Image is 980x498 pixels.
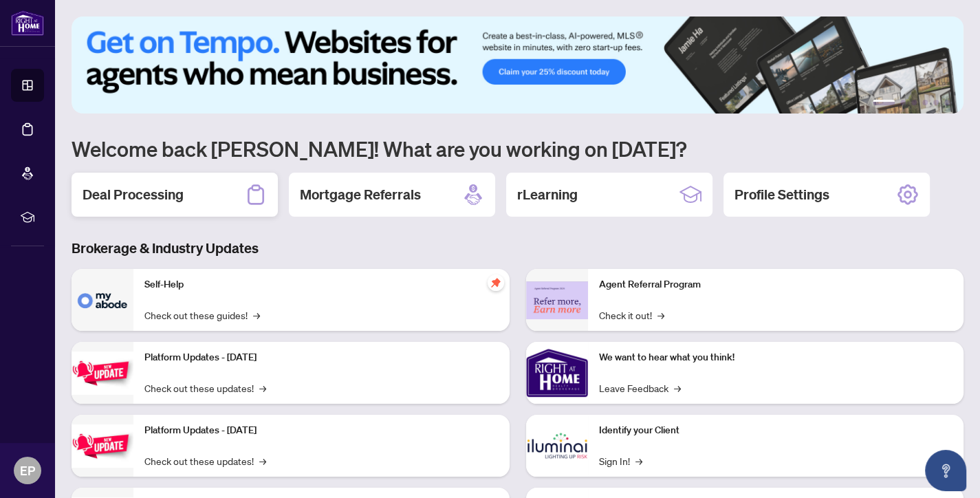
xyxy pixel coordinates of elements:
[11,10,44,36] img: logo
[72,351,133,395] img: Platform Updates - July 21, 2025
[526,342,588,404] img: We want to hear what you think!
[144,277,499,292] p: Self-Help
[674,380,681,396] span: →
[83,185,184,204] h2: Deal Processing
[734,185,829,204] h2: Profile Settings
[599,380,681,396] a: Leave Feedback→
[599,307,664,323] a: Check it out!→
[144,350,499,365] p: Platform Updates - [DATE]
[488,274,504,291] span: pushpin
[599,453,642,468] a: Sign In!→
[144,307,260,323] a: Check out these guides!→
[72,239,963,258] h3: Brokerage & Industry Updates
[599,277,953,292] p: Agent Referral Program
[635,453,642,468] span: →
[300,185,421,204] h2: Mortgage Referrals
[259,453,266,468] span: →
[526,281,588,319] img: Agent Referral Program
[72,269,133,331] img: Self-Help
[599,423,953,438] p: Identify your Client
[72,136,963,162] h1: Welcome back [PERSON_NAME]! What are you working on [DATE]?
[144,453,266,468] a: Check out these updates!→
[20,461,35,480] span: EP
[922,100,928,105] button: 4
[253,307,260,323] span: →
[144,380,266,396] a: Check out these updates!→
[911,100,917,105] button: 3
[259,380,266,396] span: →
[599,350,953,365] p: We want to hear what you think!
[933,100,939,105] button: 5
[144,423,499,438] p: Platform Updates - [DATE]
[72,17,963,113] img: Slide 0
[900,100,906,105] button: 2
[72,424,133,468] img: Platform Updates - July 8, 2025
[944,100,950,105] button: 6
[657,307,664,323] span: →
[873,100,895,105] button: 1
[526,415,588,477] img: Identify your Client
[517,185,578,204] h2: rLearning
[925,450,966,491] button: Open asap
